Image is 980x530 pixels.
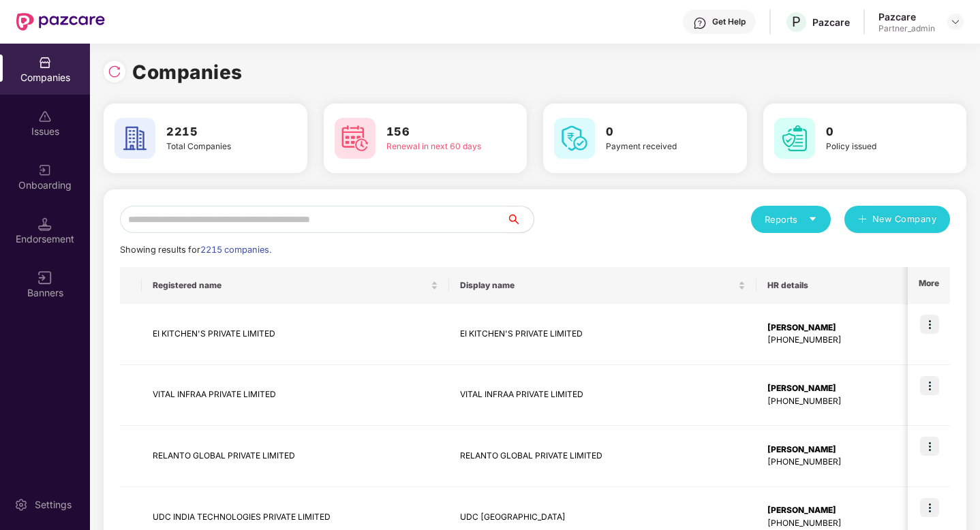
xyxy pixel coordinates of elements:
[858,215,867,225] span: plus
[38,110,52,123] img: svg+xml;base64,PHN2ZyBpZD0iSXNzdWVzX2Rpc2FibGVkIiB4bWxucz0iaHR0cDovL3d3dy53My5vcmcvMjAwMC9zdmciIH...
[872,213,937,226] span: New Company
[878,10,935,23] div: Pazcare
[826,140,928,153] div: Policy issued
[142,365,449,426] td: VITAL INFRAA PRIVATE LIMITED
[166,123,268,141] h3: 2215
[16,13,105,31] img: New Pazcare Logo
[826,123,928,141] h3: 0
[200,245,271,255] span: 2215 companies.
[908,267,950,304] th: More
[950,16,961,27] img: svg+xml;base64,PHN2ZyBpZD0iRHJvcGRvd24tMzJ4MzIiIHhtbG5zPSJodHRwOi8vd3d3LnczLm9yZy8yMDAwL3N2ZyIgd2...
[142,426,449,487] td: RELANTO GLOBAL PRIVATE LIMITED
[844,206,950,233] button: plusNew Company
[449,304,756,365] td: EI KITCHEN'S PRIVATE LIMITED
[449,267,756,304] th: Display name
[756,267,918,304] th: HR details
[712,16,746,27] div: Get Help
[153,280,428,291] span: Registered name
[449,426,756,487] td: RELANTO GLOBAL PRIVATE LIMITED
[38,56,52,69] img: svg+xml;base64,PHN2ZyBpZD0iQ29tcGFuaWVzIiB4bWxucz0iaHR0cDovL3d3dy53My5vcmcvMjAwMC9zdmciIHdpZHRoPS...
[767,456,907,469] div: [PHONE_NUMBER]
[767,443,907,456] div: [PERSON_NAME]
[920,437,939,456] img: icon
[767,395,907,408] div: [PHONE_NUMBER]
[878,23,935,34] div: Partner_admin
[108,65,121,78] img: svg+xml;base64,PHN2ZyBpZD0iUmVsb2FkLTMyeDMyIiB4bWxucz0iaHR0cDovL3d3dy53My5vcmcvMjAwMC9zdmciIHdpZH...
[606,123,707,141] h3: 0
[38,271,52,285] img: svg+xml;base64,PHN2ZyB3aWR0aD0iMTYiIGhlaWdodD0iMTYiIHZpZXdCb3g9IjAgMCAxNiAxNiIgZmlsbD0ibm9uZSIgeG...
[920,315,939,334] img: icon
[114,118,155,159] img: svg+xml;base64,PHN2ZyB4bWxucz0iaHR0cDovL3d3dy53My5vcmcvMjAwMC9zdmciIHdpZHRoPSI2MCIgaGVpZ2h0PSI2MC...
[142,304,449,365] td: EI KITCHEN'S PRIVATE LIMITED
[449,365,756,426] td: VITAL INFRAA PRIVATE LIMITED
[132,57,243,87] h1: Companies
[792,14,801,30] span: P
[506,214,534,225] span: search
[920,376,939,395] img: icon
[460,280,735,291] span: Display name
[335,118,376,159] img: svg+xml;base64,PHN2ZyB4bWxucz0iaHR0cDovL3d3dy53My5vcmcvMjAwMC9zdmciIHdpZHRoPSI2MCIgaGVpZ2h0PSI2MC...
[606,140,707,153] div: Payment received
[808,215,817,223] span: caret-down
[31,498,76,512] div: Settings
[812,16,850,29] div: Pazcare
[767,382,907,395] div: [PERSON_NAME]
[386,123,488,141] h3: 156
[506,206,534,233] button: search
[120,245,271,255] span: Showing results for
[767,334,907,347] div: [PHONE_NUMBER]
[14,498,28,512] img: svg+xml;base64,PHN2ZyBpZD0iU2V0dGluZy0yMHgyMCIgeG1sbnM9Imh0dHA6Ly93d3cudzMub3JnLzIwMDAvc3ZnIiB3aW...
[767,322,907,334] div: [PERSON_NAME]
[38,217,52,231] img: svg+xml;base64,PHN2ZyB3aWR0aD0iMTQuNSIgaGVpZ2h0PSIxNC41IiB2aWV3Qm94PSIwIDAgMTYgMTYiIGZpbGw9Im5vbm...
[142,267,449,304] th: Registered name
[920,498,939,517] img: icon
[767,504,907,517] div: [PERSON_NAME]
[386,140,488,153] div: Renewal in next 60 days
[767,517,907,530] div: [PHONE_NUMBER]
[765,213,817,226] div: Reports
[38,163,52,177] img: svg+xml;base64,PHN2ZyB3aWR0aD0iMjAiIGhlaWdodD0iMjAiIHZpZXdCb3g9IjAgMCAyMCAyMCIgZmlsbD0ibm9uZSIgeG...
[774,118,815,159] img: svg+xml;base64,PHN2ZyB4bWxucz0iaHR0cDovL3d3dy53My5vcmcvMjAwMC9zdmciIHdpZHRoPSI2MCIgaGVpZ2h0PSI2MC...
[166,140,268,153] div: Total Companies
[693,16,707,30] img: svg+xml;base64,PHN2ZyBpZD0iSGVscC0zMngzMiIgeG1sbnM9Imh0dHA6Ly93d3cudzMub3JnLzIwMDAvc3ZnIiB3aWR0aD...
[554,118,595,159] img: svg+xml;base64,PHN2ZyB4bWxucz0iaHR0cDovL3d3dy53My5vcmcvMjAwMC9zdmciIHdpZHRoPSI2MCIgaGVpZ2h0PSI2MC...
